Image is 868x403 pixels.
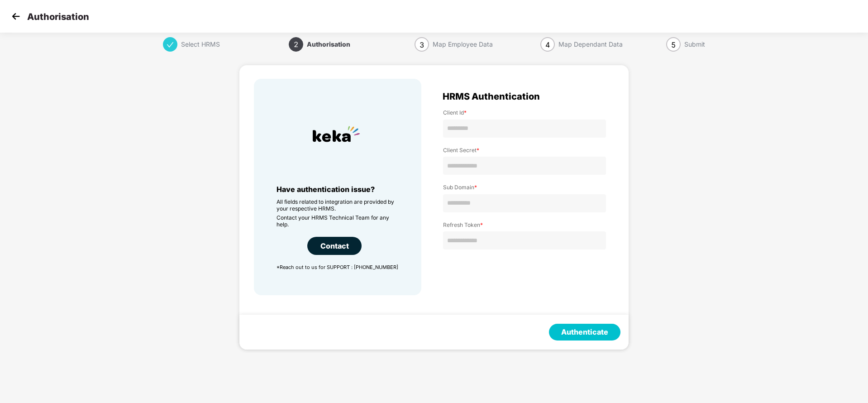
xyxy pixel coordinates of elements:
[443,109,606,116] label: Client Id
[443,184,606,191] label: Sub Domain
[307,237,362,255] div: Contact
[9,10,23,23] img: svg+xml;base64,PHN2ZyB4bWxucz0iaHR0cDovL3d3dy53My5vcmcvMjAwMC9zdmciIHdpZHRoPSIzMCIgaGVpZ2h0PSIzMC...
[27,11,89,22] p: Authorisation
[277,198,399,212] p: All fields related to integration are provided by your respective HRMS.
[277,264,399,270] p: *Reach out to us for SUPPORT : [PHONE_NUMBER]
[684,37,705,52] div: Submit
[277,214,399,228] p: Contact your HRMS Technical Team for any help.
[433,37,493,52] div: Map Employee Data
[307,37,350,52] div: Authorisation
[167,41,174,48] span: check
[558,37,623,52] div: Map Dependant Data
[671,40,676,49] span: 5
[549,324,620,341] button: Authenticate
[545,40,550,49] span: 4
[420,40,424,49] span: 3
[294,40,298,49] span: 2
[181,37,220,52] div: Select HRMS
[443,147,606,154] label: Client Secret
[443,93,540,100] span: HRMS Authentication
[277,185,375,194] span: Have authentication issue?
[443,221,606,228] label: Refresh Token
[304,101,369,167] img: HRMS Company Icon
